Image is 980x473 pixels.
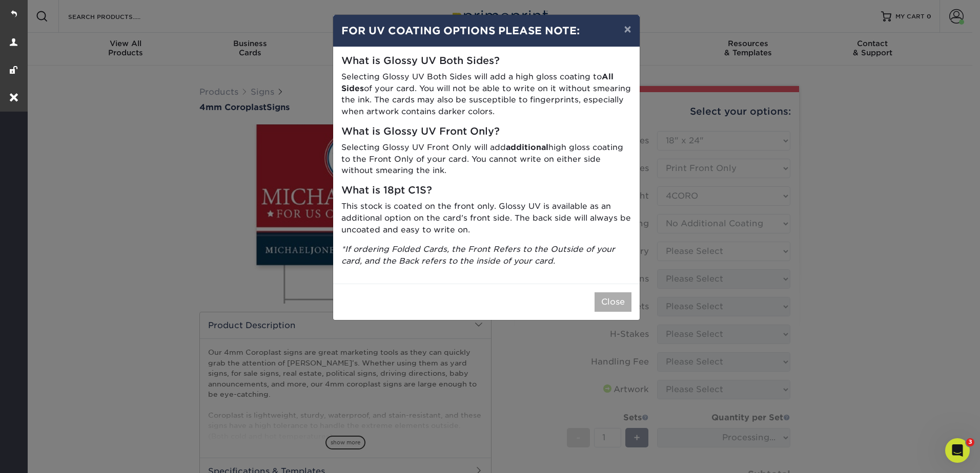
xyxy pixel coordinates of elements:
[341,244,615,266] i: *If ordering Folded Cards, the Front Refers to the Outside of your card, and the Back refers to t...
[341,201,631,235] p: This stock is coated on the front only. Glossy UV is available as an additional option on the car...
[506,142,548,152] strong: additional
[616,15,639,44] button: ×
[341,126,631,138] h5: What is Glossy UV Front Only?
[945,438,970,463] iframe: Intercom live chat
[341,185,631,197] h5: What is 18pt C1S?
[341,23,631,38] h4: FOR UV COATING OPTIONS PLEASE NOTE:
[341,142,631,177] p: Selecting Glossy UV Front Only will add high gloss coating to the Front Only of your card. You ca...
[341,72,614,93] strong: All Sides
[595,292,631,312] button: Close
[966,438,974,446] span: 3
[341,55,631,67] h5: What is Glossy UV Both Sides?
[341,71,631,118] p: Selecting Glossy UV Both Sides will add a high gloss coating to of your card. You will not be abl...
